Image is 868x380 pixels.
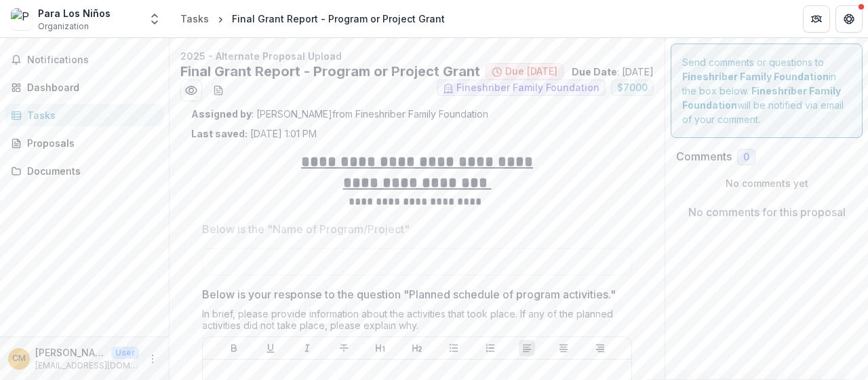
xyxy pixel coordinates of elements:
div: Send comments or questions to in the box below. will be notified via email of your comment. [671,44,863,138]
a: Documents [5,160,163,182]
button: Preview 7bfd44bc-a1dc-49fa-a0b0-e3a78a39b338.pdf [180,80,202,101]
span: Organization [38,20,89,33]
span: 0 [743,152,749,163]
span: Due [DATE] [505,66,557,77]
p: [PERSON_NAME] [35,345,106,360]
div: Documents [27,164,153,178]
div: Proposals [27,136,153,150]
button: More [144,351,161,367]
a: Tasks [175,9,214,29]
span: $ 7000 [617,82,648,94]
span: Notifications [27,54,158,66]
p: Below is the "Name of Program/Project" [202,221,410,237]
a: Proposals [5,132,163,154]
strong: Last saved: [191,128,248,139]
button: Notifications [5,49,163,71]
p: 2025 - Alternate Proposal Upload [180,49,654,63]
p: No comments for this proposal [688,204,846,220]
p: [DATE] 1:01 PM [191,126,317,141]
button: Heading 2 [409,340,425,356]
div: Dashboard [27,80,153,94]
a: Dashboard [5,76,163,99]
button: Bold [226,340,242,356]
p: [EMAIL_ADDRESS][DOMAIN_NAME] [35,360,139,372]
button: Align Center [555,340,572,356]
button: Get Help [835,5,863,33]
div: In brief, please provide information about the activities that took place. If any of the planned ... [202,308,632,336]
div: Final Grant Report - Program or Project Grant [232,12,445,26]
p: No comments yet [676,176,857,190]
p: : [DATE] [572,65,654,79]
button: Italicize [299,340,315,356]
nav: breadcrumb [175,9,450,29]
div: Tasks [27,108,153,122]
strong: Due Date [572,66,617,77]
img: Para Los Niños [11,8,33,30]
button: Underline [262,340,279,356]
span: Fineshriber Family Foundation [456,82,599,94]
strong: Assigned by [191,108,252,120]
h2: Final Grant Report - Program or Project Grant [180,63,480,80]
button: Bullet List [446,340,462,356]
h2: Comments [676,150,732,163]
p: User [111,347,139,359]
p: Below is your response to the question "Planned schedule of program activities." [202,286,616,303]
button: Strike [336,340,352,356]
button: Align Right [592,340,608,356]
button: download-word-button [208,80,229,101]
strong: Fineshriber Family Foundation [682,71,829,82]
button: Ordered List [482,340,498,356]
button: Align Left [519,340,535,356]
div: Para Los Niños [38,6,111,20]
div: Tasks [180,12,209,26]
button: Partners [803,5,830,33]
p: : [PERSON_NAME] from Fineshriber Family Foundation [191,107,643,121]
strong: Fineshriber Family Foundation [682,85,841,111]
button: Heading 1 [372,340,389,356]
a: Tasks [5,104,163,126]
div: Christina Mariscal-Pasten [12,354,26,363]
button: Open entity switcher [145,5,164,33]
